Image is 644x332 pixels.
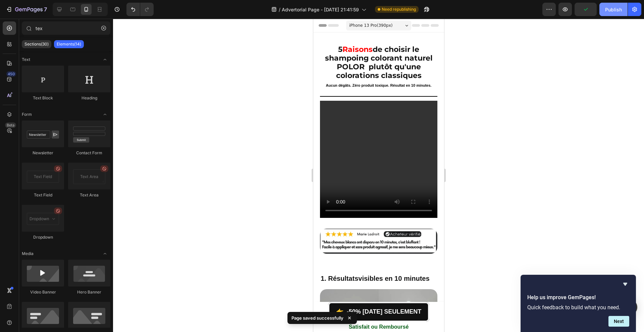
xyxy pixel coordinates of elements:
[22,289,64,295] div: Video Banner
[5,122,16,128] div: Beta
[22,150,64,156] div: Newsletter
[527,304,629,311] p: Quick feedback to build what you need.
[291,315,343,321] p: Page saved successfully
[68,289,110,295] div: Hero Banner
[126,3,154,16] div: Undo/Redo
[282,6,359,13] span: Advertorial Page - [DATE] 21:41:59
[68,192,110,198] div: Text Area
[279,6,280,13] span: /
[100,54,110,65] span: Toggle open
[100,248,110,259] span: Toggle open
[527,294,629,302] h2: Help us improve GemPages!
[3,3,50,16] button: 7
[57,41,81,47] p: Elements(14)
[22,21,110,35] input: Search Sections & Elements
[6,71,16,77] div: 450
[68,150,110,156] div: Contact Form
[22,192,64,198] div: Text Field
[24,41,49,47] p: Sections(30)
[22,234,64,240] div: Dropdown
[605,6,622,13] div: Publish
[68,95,110,101] div: Heading
[22,95,64,101] div: Text Block
[44,5,47,13] p: 7
[608,316,629,327] button: Next question
[22,251,34,257] span: Media
[382,6,416,12] span: Need republishing
[527,280,629,327] div: Help us improve GemPages!
[100,109,110,120] span: Toggle open
[599,3,628,16] button: Publish
[22,111,32,117] span: Form
[313,19,444,332] iframe: Design area
[22,57,30,63] span: Text
[621,280,629,288] button: Hide survey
